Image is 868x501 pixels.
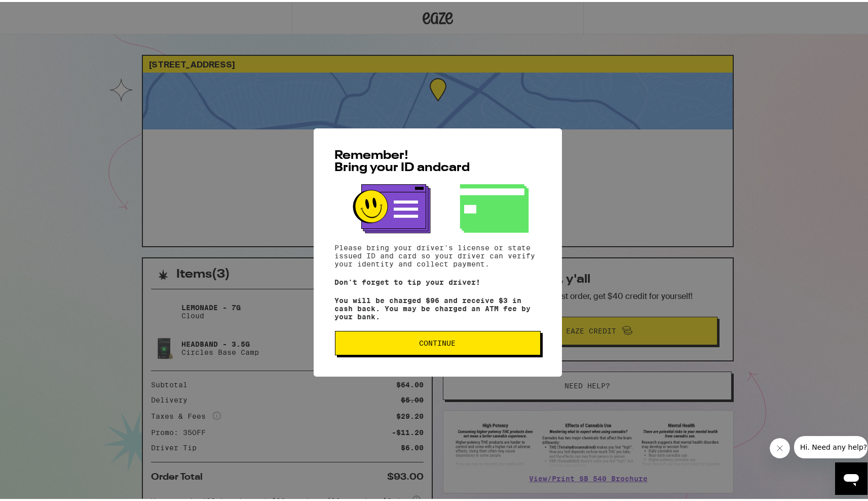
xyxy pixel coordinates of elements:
[335,242,541,266] p: Please bring your driver's license or state issued ID and card so your driver can verify your ide...
[794,434,867,456] iframe: Message from company
[335,148,470,172] span: Remember! Bring your ID and card
[420,338,456,345] span: Continue
[770,436,790,456] iframe: Close message
[335,329,541,353] button: Continue
[335,276,541,284] p: Don't forget to tip your driver!
[335,294,541,319] p: You will be charged $96 and receive $3 in cash back. You may be charged an ATM fee by your bank.
[835,460,867,493] iframe: Button to launch messaging window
